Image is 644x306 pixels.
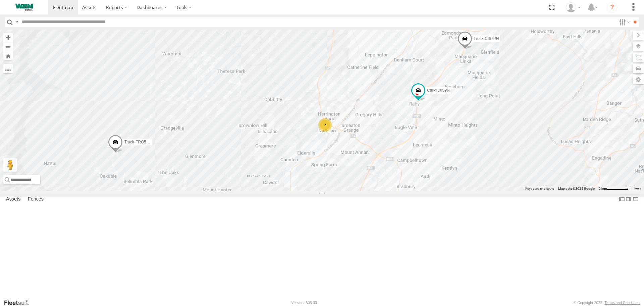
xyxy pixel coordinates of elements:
button: Zoom in [3,33,13,42]
label: Dock Summary Table to the Right [625,194,632,204]
button: Zoom out [3,42,13,51]
button: Keyboard shortcuts [525,186,554,191]
button: Map Scale: 2 km per 63 pixels [597,186,631,191]
button: Drag Pegman onto the map to open Street View [3,158,17,172]
a: Terms and Conditions [605,301,640,305]
div: Version: 306.00 [291,301,317,305]
a: Terms (opens in new tab) [634,187,641,190]
label: Search Filter Options [616,17,631,27]
img: WEMCivilLogo.svg [7,4,42,11]
label: Fences [24,195,47,204]
span: 2 km [599,187,606,190]
a: Visit our Website [4,299,35,306]
button: Zoom Home [3,51,13,60]
div: 2 [318,118,332,132]
div: © Copyright 2025 - [574,301,640,305]
span: Map data ©2025 Google [558,187,595,190]
label: Hide Summary Table [632,194,639,204]
span: Truck-CI67PH [474,36,499,41]
i: ? [607,2,618,13]
div: Kevin Webb [563,2,583,12]
label: Assets [3,195,24,204]
label: Dock Summary Table to the Left [619,194,625,204]
label: Map Settings [633,75,644,84]
label: Measure [3,64,13,73]
span: Car-YJX59R [427,88,449,93]
label: Search Query [14,17,19,27]
span: Truck-FRO52R [124,140,151,145]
